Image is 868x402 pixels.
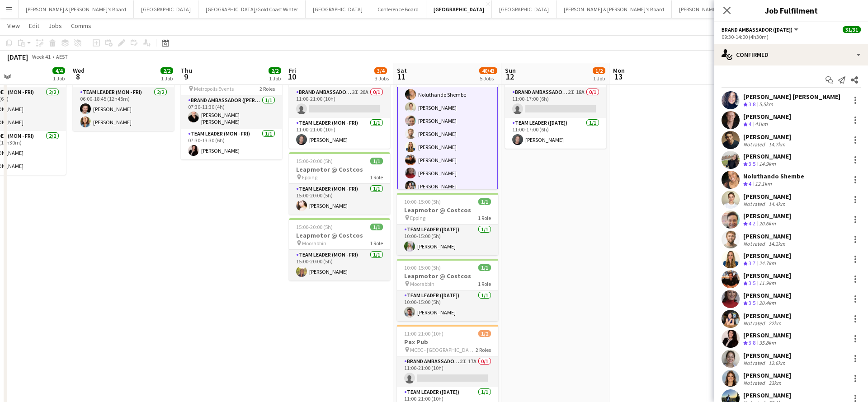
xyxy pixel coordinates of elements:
[29,22,39,30] span: Edit
[749,121,751,127] span: 4
[289,218,390,280] app-job-card: 15:00-20:00 (5h)1/1Leapmotor @ Costcos Moorabbin1 RoleTeam Leader (Mon - Fri)1/115:00-20:00 (5h)[...
[73,66,85,75] span: Wed
[479,67,497,74] span: 40/43
[4,20,24,32] a: View
[753,121,769,128] div: 41km
[289,118,390,149] app-card-role: Team Leader (Mon - Fri)1/111:00-21:00 (10h)[PERSON_NAME]
[743,232,791,240] div: [PERSON_NAME]
[743,212,791,220] div: [PERSON_NAME]
[397,356,498,387] app-card-role: Brand Ambassador ([DATE])2I17A0/111:00-21:00 (10h)
[749,280,755,286] span: 3.5
[672,0,744,18] button: [PERSON_NAME]'s Board
[289,231,390,239] h3: Leapmotor @ Costcos
[269,75,281,82] div: 1 Job
[743,271,791,280] div: [PERSON_NAME]
[397,290,498,321] app-card-role: Team Leader ([DATE])1/110:00-15:00 (5h)[PERSON_NAME]
[410,280,434,287] span: Moorabbin
[557,0,672,18] button: [PERSON_NAME] & [PERSON_NAME]'s Board
[478,330,491,337] span: 1/2
[505,56,606,149] app-job-card: 11:00-17:00 (6h)1/2Pax Pub MCEC - [GEOGRAPHIC_DATA]2 RolesBrand Ambassador ([DATE])2I18A0/111:00-...
[714,44,868,65] div: Confirmed
[743,172,804,180] div: Noluthando Shembe
[743,360,767,366] div: Not rated
[767,320,783,327] div: 22km
[160,67,173,74] span: 2/2
[73,56,174,131] div: 06:00-18:45 (12h45m)2/2GWM Media Drive Day Pan Pacific [GEOGRAPHIC_DATA]1 RoleTeam Leader (Mon - ...
[743,291,791,299] div: [PERSON_NAME]
[404,198,441,205] span: 10:00-15:00 (5h)
[505,87,606,118] app-card-role: Brand Ambassador ([DATE])2I18A0/111:00-17:00 (6h)
[722,26,793,33] span: Brand Ambassador (Saturday)
[505,66,516,75] span: Sun
[397,338,498,346] h3: Pax Pub
[757,280,778,287] div: 11.9km
[289,56,390,149] app-job-card: 11:00-21:00 (10h)1/2Pax Pub MCEC - [GEOGRAPHIC_DATA]2 RolesBrand Ambassador ([PERSON_NAME])3I20A0...
[397,272,498,280] h3: Leapmotor @ Costcos
[593,67,605,74] span: 1/2
[753,180,774,188] div: 12.1km
[67,20,95,32] a: Comms
[289,87,390,118] app-card-role: Brand Ambassador ([PERSON_NAME])3I20A0/111:00-21:00 (10h)
[767,201,787,207] div: 14.4km
[743,240,767,247] div: Not rated
[480,75,497,82] div: 5 Jobs
[370,0,426,18] button: Conference Board
[410,215,425,221] span: Epping
[71,22,91,30] span: Comms
[757,160,778,168] div: 14.9km
[743,312,791,320] div: [PERSON_NAME]
[269,67,281,74] span: 2/2
[52,67,65,74] span: 4/4
[7,22,20,30] span: View
[476,346,491,353] span: 2 Roles
[767,240,787,247] div: 14.2km
[181,56,282,159] app-job-card: 07:30-13:30 (6h)2/2Registration Staff @ [GEOGRAPHIC_DATA] Metropolis Events2 RolesBrand Ambassado...
[743,351,791,360] div: [PERSON_NAME]
[743,331,791,339] div: [PERSON_NAME]
[198,0,306,18] button: [GEOGRAPHIC_DATA]/Gold Coast Winter
[743,93,840,101] div: [PERSON_NAME] [PERSON_NAME]
[757,260,778,267] div: 24.7km
[71,71,85,82] span: 8
[767,360,787,366] div: 12.6km
[161,75,173,82] div: 1 Job
[288,71,296,82] span: 10
[56,53,68,60] div: AEST
[478,280,491,287] span: 1 Role
[743,252,791,260] div: [PERSON_NAME]
[370,224,383,230] span: 1/1
[749,299,755,306] span: 3.5
[302,174,317,181] span: Epping
[289,152,390,215] div: 15:00-20:00 (5h)1/1Leapmotor @ Costcos Epping1 RoleTeam Leader (Mon - Fri)1/115:00-20:00 (5h)[PER...
[289,165,390,173] h3: Leapmotor @ Costcos
[743,112,791,121] div: [PERSON_NAME]
[374,67,387,74] span: 3/4
[181,129,282,159] app-card-role: Team Leader (Mon - Fri)1/107:30-13:30 (6h)[PERSON_NAME]
[397,66,407,75] span: Sat
[397,193,498,255] app-job-card: 10:00-15:00 (5h)1/1Leapmotor @ Costcos Epping1 RoleTeam Leader ([DATE])1/110:00-15:00 (5h)[PERSON...
[613,66,625,75] span: Mon
[722,33,861,40] div: 09:30-14:00 (4h30m)
[375,75,389,82] div: 3 Jobs
[397,224,498,255] app-card-role: Team Leader ([DATE])1/110:00-15:00 (5h)[PERSON_NAME]
[593,75,605,82] div: 1 Job
[19,0,134,18] button: [PERSON_NAME] & [PERSON_NAME]'s Board
[134,0,198,18] button: [GEOGRAPHIC_DATA]
[181,95,282,129] app-card-role: Brand Ambassador ([PERSON_NAME])1/107:30-11:30 (4h)[PERSON_NAME] [PERSON_NAME]
[612,71,625,82] span: 13
[410,346,476,353] span: MCEC - [GEOGRAPHIC_DATA]
[7,52,28,61] div: [DATE]
[397,259,498,321] app-job-card: 10:00-15:00 (5h)1/1Leapmotor @ Costcos Moorabbin1 RoleTeam Leader ([DATE])1/110:00-15:00 (5h)[PER...
[767,141,787,148] div: 14.7km
[404,264,441,271] span: 10:00-15:00 (5h)
[45,20,66,32] a: Jobs
[370,240,383,247] span: 1 Role
[749,339,755,346] span: 3.8
[478,215,491,221] span: 1 Role
[306,0,370,18] button: [GEOGRAPHIC_DATA]
[743,141,767,148] div: Not rated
